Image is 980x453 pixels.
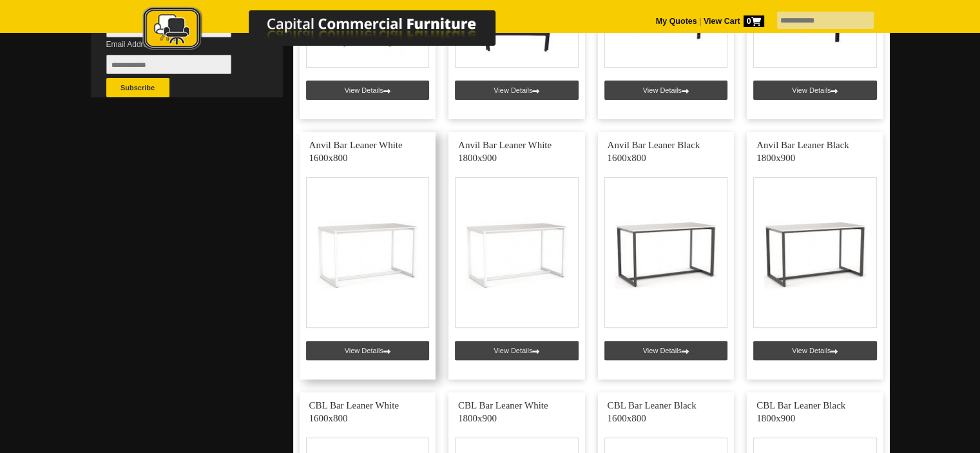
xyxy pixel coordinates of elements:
a: My Quotes [656,17,697,26]
span: 0 [744,15,764,27]
span: Email Address * [106,38,251,51]
input: Email Address * [106,55,231,74]
button: Subscribe [106,78,169,97]
img: Capital Commercial Furniture Logo [107,6,558,53]
a: Capital Commercial Furniture Logo [107,6,558,57]
strong: View Cart [704,17,764,26]
a: View Cart0 [701,17,764,26]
